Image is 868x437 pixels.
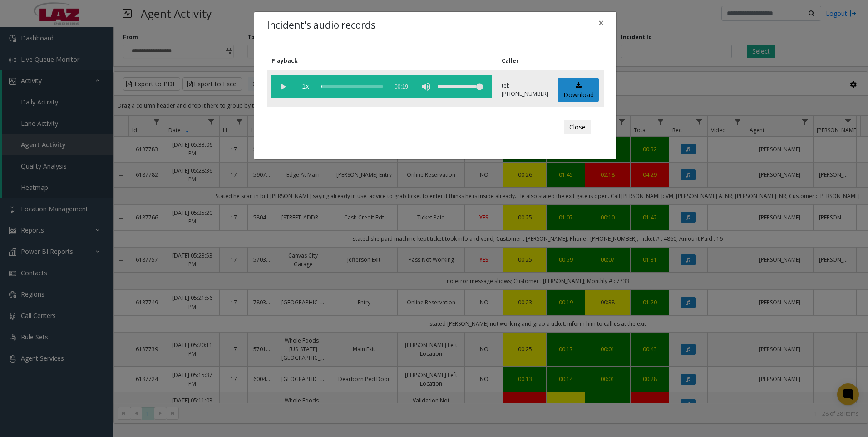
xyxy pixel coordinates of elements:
p: tel:[PHONE_NUMBER] [502,82,548,98]
div: volume level [438,75,483,98]
th: Caller [497,52,553,70]
span: × [598,16,604,29]
h4: Incident's audio records [267,18,375,33]
th: Playback [267,52,497,70]
div: scrub bar [321,75,383,98]
button: Close [592,12,610,34]
a: Download [558,78,599,103]
button: Close [564,120,591,134]
span: playback speed button [294,75,317,98]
